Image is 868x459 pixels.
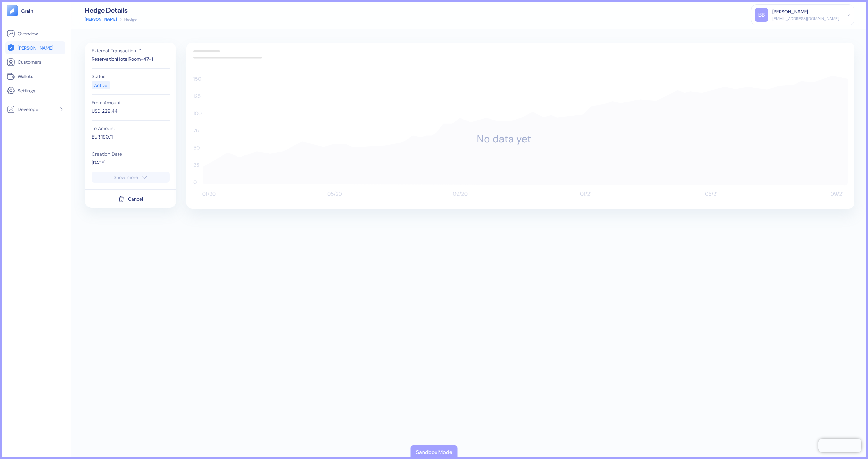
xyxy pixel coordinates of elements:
[18,44,53,51] span: [PERSON_NAME]
[92,74,170,79] div: Status
[92,108,170,115] div: USD 229.44
[92,152,170,157] div: Creation Date
[7,72,64,80] a: Wallets
[92,159,170,166] div: [DATE]
[7,44,64,52] a: [PERSON_NAME]
[85,7,137,14] div: Hedge Details
[772,8,808,15] div: [PERSON_NAME]
[7,5,18,16] img: logo-tablet-V2.svg
[118,192,143,205] button: Cancel
[18,30,38,37] span: Overview
[92,48,170,53] div: External Transaction ID
[85,16,117,22] a: [PERSON_NAME]
[18,59,41,66] span: Customers
[92,126,170,131] div: To Amount
[7,87,64,95] a: Settings
[818,439,861,452] iframe: Chatra live chat
[755,8,768,22] div: BB
[7,58,64,66] a: Customers
[92,100,170,105] div: From Amount
[92,56,170,63] div: ReservationHotelRoom-47-1
[7,30,64,38] a: Overview
[92,172,170,183] button: Show more
[18,106,40,113] span: Developer
[18,73,33,80] span: Wallets
[92,133,170,141] div: EUR 190.11
[94,82,107,89] div: Active
[416,448,452,456] div: Sandbox Mode
[114,175,138,180] div: Show more
[128,197,143,201] div: Cancel
[18,87,35,94] span: Settings
[772,16,839,22] div: [EMAIL_ADDRESS][DOMAIN_NAME]
[21,8,34,13] img: logo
